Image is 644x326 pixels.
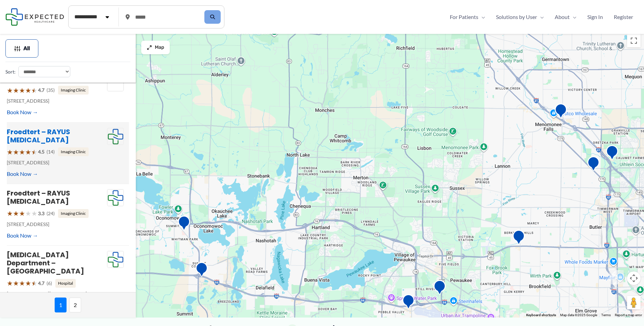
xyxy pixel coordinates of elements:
span: (24) [47,209,55,218]
span: (6) [47,279,52,288]
span: Menu Toggle [570,12,576,22]
span: ★ [25,207,31,220]
span: ★ [7,146,13,158]
span: 4.7 [38,86,44,95]
label: Sort: [5,67,16,76]
span: ★ [7,84,13,97]
div: ProHealth Care&#8217;s Breast Imaging Services Oconomowoc [178,216,190,233]
a: Book Now [7,230,38,241]
img: Filter [14,45,21,52]
span: Map data ©2025 Google [560,313,597,317]
button: Map [141,41,170,54]
a: For PatientsMenu Toggle [444,12,491,22]
div: SimonMed Imaging &#8211; Pewaukee [402,294,415,311]
a: Sign In [582,12,608,22]
span: (14) [47,147,55,156]
span: ★ [19,146,25,158]
button: All [5,39,38,58]
div: Dynamic Mobile Imaging [606,145,618,162]
button: Drag Pegman onto the map to open Street View [627,296,641,309]
p: [STREET_ADDRESS] [7,158,107,167]
div: Froedtert &#8211; RAYUS Radiology [587,156,600,174]
button: Toggle fullscreen view [627,34,641,47]
img: Eyewitness For Life Ltd [107,75,124,91]
span: Register [614,12,633,22]
span: ★ [19,207,25,220]
span: Imaging Clinic [58,86,89,95]
span: Solutions by User [496,12,537,22]
span: ★ [25,84,31,97]
span: Sign In [587,12,603,22]
a: Terms (opens in new tab) [601,313,611,317]
span: ★ [31,277,37,289]
a: Froedtert – RAYUS [MEDICAL_DATA] [7,188,70,206]
span: Menu Toggle [478,12,485,22]
img: Expected Healthcare Logo - side, dark font, small [5,8,64,25]
span: About [555,12,570,22]
span: Menu Toggle [537,12,544,22]
span: ★ [19,277,25,289]
div: Aurora Medical Center &#8211; Summit Mammography [196,262,208,279]
span: 2 [69,298,81,312]
p: [STREET_ADDRESS] [7,97,107,105]
a: Froedtert – RAYUS [MEDICAL_DATA] [7,127,70,145]
span: ★ [13,84,19,97]
div: Department of Diagnostic Radiology-Ortho,Sports &#038; Spine Center [555,103,567,121]
p: [STREET_ADDRESS] [7,220,107,229]
span: ★ [25,146,31,158]
img: Maximize [147,45,152,50]
span: ★ [31,84,37,97]
a: AboutMenu Toggle [549,12,582,22]
span: ★ [7,207,13,220]
a: Solutions by UserMenu Toggle [491,12,549,22]
span: ★ [19,84,25,97]
span: All [23,46,30,51]
img: Expected Healthcare Logo [107,189,124,206]
div: 3 [609,270,624,284]
span: Map [155,45,164,50]
span: ★ [13,146,19,158]
a: Book Now [7,107,38,117]
span: 3.3 [38,209,44,218]
span: Imaging Clinic [58,147,89,156]
div: ProHealth Care&#8217;s Breast Imaging Services Pewaukee [434,280,446,297]
span: Imaging Clinic [58,209,89,218]
span: For Patients [450,12,478,22]
span: ★ [25,277,31,289]
span: (35) [47,86,55,95]
span: ★ [31,146,37,158]
button: Keyboard shortcuts [526,313,556,318]
span: 4.5 [38,147,44,156]
a: [MEDICAL_DATA] Department – [GEOGRAPHIC_DATA] [7,250,84,276]
span: ★ [7,277,13,289]
img: Expected Healthcare Logo [107,251,124,268]
div: ProHealth Imaging Center [513,230,525,247]
span: ★ [13,207,19,220]
span: 1 [55,298,67,312]
span: ★ [13,277,19,289]
span: Hospital [55,279,76,288]
img: Expected Healthcare Logo [107,128,124,145]
p: [STREET_ADDRESS][PERSON_NAME] [7,289,107,298]
span: 4.7 [38,279,44,288]
button: Map camera controls [627,271,641,285]
a: Book Now [7,169,38,179]
span: ★ [31,207,37,220]
a: Register [608,12,639,22]
a: Report a map error [615,313,642,317]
